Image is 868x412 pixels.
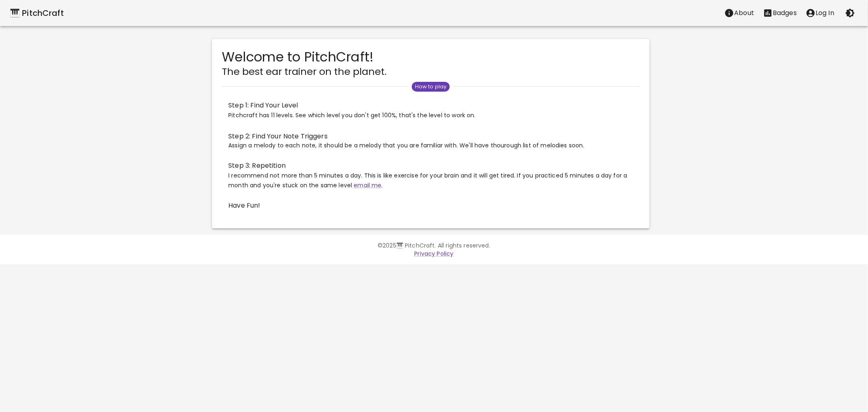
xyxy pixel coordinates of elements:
[222,65,640,78] h5: The best ear trainer on the planet.
[228,171,627,189] span: I recommend not more than 5 minutes a day. This is like exercise for your brain and it will get t...
[759,5,801,21] button: Stats
[412,83,450,91] span: How to play
[414,250,453,258] a: Privacy Policy
[200,241,669,250] p: © 2025 🎹 PitchCraft. All rights reserved.
[354,181,381,189] a: email me
[228,111,476,119] span: Pitchcraft has 11 levels. See which level you don't get 100%, that's the level to work on.
[228,101,633,110] span: Step 1: Find Your Level
[801,5,839,21] button: account of current user
[734,8,754,18] p: About
[816,8,834,18] p: Log In
[228,141,584,149] span: Assign a melody to each note, it should be a melody that you are familiar with. We'll have thouro...
[228,201,633,210] span: Have Fun!
[228,131,633,141] span: Step 2: Find Your Note Triggers
[10,7,64,20] a: 🎹 PitchCraft
[228,161,633,171] span: Step 3: Repetition
[222,49,640,65] h4: Welcome to PitchCraft!
[773,8,797,18] p: Badges
[720,5,759,21] button: About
